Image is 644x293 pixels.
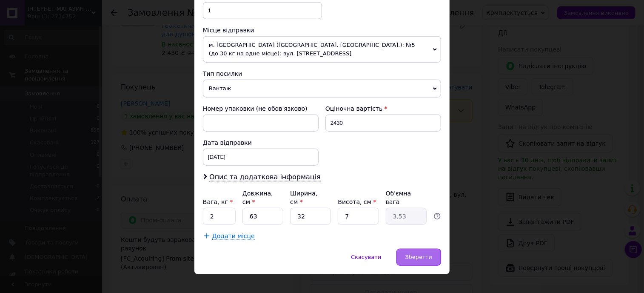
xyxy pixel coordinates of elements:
[203,198,233,205] label: Вага, кг
[351,254,381,260] span: Скасувати
[203,80,441,98] span: Вантаж
[325,104,441,113] div: Оціночна вартість
[203,70,242,77] span: Тип посилки
[386,189,427,206] div: Об'ємна вага
[209,173,321,181] span: Опис та додаткова інформація
[203,138,319,147] div: Дата відправки
[203,36,441,63] span: м. [GEOGRAPHIC_DATA] ([GEOGRAPHIC_DATA], [GEOGRAPHIC_DATA].): №5 (до 30 кг на одне місце): вул. [...
[203,104,319,113] div: Номер упаковки (не обов'язково)
[242,190,273,205] label: Довжина, см
[338,198,376,205] label: Висота, см
[290,190,317,205] label: Ширина, см
[405,254,432,260] span: Зберегти
[212,233,255,240] span: Додати місце
[203,27,254,34] span: Місце відправки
